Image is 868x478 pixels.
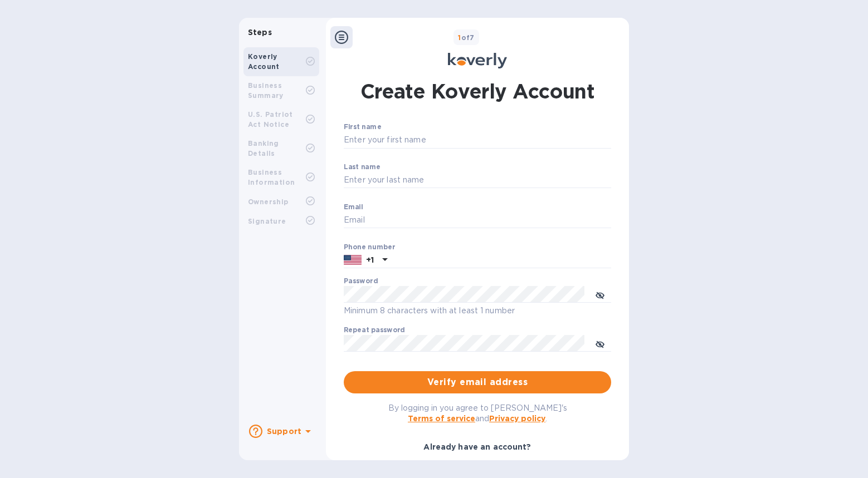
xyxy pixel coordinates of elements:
input: Enter your first name [344,132,611,149]
span: 1 [458,33,461,42]
span: By logging in you agree to [PERSON_NAME]'s and . [388,403,567,423]
a: Terms of service [408,414,475,423]
b: Signature [248,217,286,225]
b: Banking Details [248,139,279,157]
b: Steps [248,28,272,37]
b: Business Information [248,168,295,186]
span: Verify email address [353,376,602,389]
b: Support [267,427,301,436]
button: toggle password visibility [589,332,611,354]
label: Last name [344,164,381,170]
label: Phone number [344,244,395,250]
button: toggle password visibility [589,283,611,305]
label: Repeat password [344,327,405,334]
button: Verify email address [344,371,611,393]
b: U.S. Patriot Act Notice [248,110,293,129]
img: US [344,254,362,266]
a: Privacy policy [489,414,545,423]
b: Already have an account? [423,442,531,451]
label: First name [344,124,381,131]
h1: Create Koverly Account [360,77,595,105]
label: Password [344,278,378,285]
input: Enter your last name [344,172,611,189]
b: Business Summary [248,81,284,100]
label: Email [344,204,363,210]
b: Koverly Account [248,52,280,71]
input: Email [344,212,611,229]
b: Ownership [248,198,289,206]
p: +1 [366,254,374,265]
p: Minimum 8 characters with at least 1 number [344,304,611,317]
b: of 7 [458,33,475,42]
